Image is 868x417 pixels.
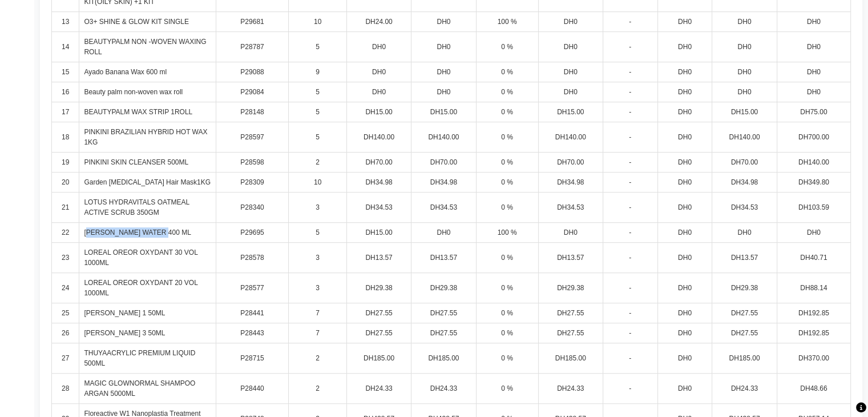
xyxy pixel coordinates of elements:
[712,32,777,62] td: DH0
[476,62,538,82] td: 0 %
[79,62,216,82] td: Ayado Banana Wax 600 ml
[216,193,289,223] td: P28340
[79,153,216,173] td: PINKINI SKIN CLEANSER 500ML
[79,102,216,122] td: BEAUTYPALM WAX STRIP 1ROLL
[777,173,850,193] td: DH349.80
[476,82,538,102] td: 0 %
[712,193,777,223] td: DH34.53
[52,193,79,223] td: 21
[216,273,289,303] td: P28577
[289,153,347,173] td: 2
[712,273,777,303] td: DH29.38
[777,82,850,102] td: DH0
[289,82,347,102] td: 5
[346,102,411,122] td: DH15.00
[216,243,289,273] td: P28578
[712,223,777,243] td: DH0
[603,82,657,102] td: -
[79,323,216,343] td: [PERSON_NAME] 3 50ML
[603,102,657,122] td: -
[289,32,347,62] td: 5
[411,102,476,122] td: DH15.00
[476,12,538,32] td: 100 %
[79,32,216,62] td: BEAUTYPALM NON -WOVEN WAXING ROLL
[346,303,411,323] td: DH27.55
[476,343,538,374] td: 0 %
[346,343,411,374] td: DH185.00
[346,122,411,153] td: DH140.00
[79,193,216,223] td: LOTUS HYDRAVITALS OATMEAL ACTIVE SCRUB 350GM
[476,323,538,343] td: 0 %
[79,82,216,102] td: Beauty palm non-woven wax roll
[712,303,777,323] td: DH27.55
[411,32,476,62] td: DH0
[52,102,79,122] td: 17
[411,243,476,273] td: DH13.57
[476,193,538,223] td: 0 %
[657,323,712,343] td: DH0
[777,343,850,374] td: DH370.00
[411,374,476,404] td: DH24.33
[216,82,289,102] td: P29084
[346,323,411,343] td: DH27.55
[216,102,289,122] td: P28148
[538,343,603,374] td: DH185.00
[476,223,538,243] td: 100 %
[657,122,712,153] td: DH0
[476,102,538,122] td: 0 %
[52,343,79,374] td: 27
[411,62,476,82] td: DH0
[712,343,777,374] td: DH185.00
[52,273,79,303] td: 24
[289,122,347,153] td: 5
[476,32,538,62] td: 0 %
[289,323,347,343] td: 7
[538,102,603,122] td: DH15.00
[216,122,289,153] td: P28597
[52,223,79,243] td: 22
[712,122,777,153] td: DH140.00
[712,12,777,32] td: DH0
[52,374,79,404] td: 28
[538,12,603,32] td: DH0
[777,32,850,62] td: DH0
[346,273,411,303] td: DH29.38
[777,374,850,404] td: DH48.66
[79,122,216,153] td: PINKINI BRAZILIAN HYBRID HOT WAX 1KG
[79,303,216,323] td: [PERSON_NAME] 1 50ML
[79,273,216,303] td: LOREAL OREOR OXYDANT 20 VOL 1000ML
[216,303,289,323] td: P28441
[538,374,603,404] td: DH24.33
[603,153,657,173] td: -
[538,62,603,82] td: DH0
[603,12,657,32] td: -
[411,193,476,223] td: DH34.53
[712,153,777,173] td: DH70.00
[289,193,347,223] td: 3
[657,32,712,62] td: DH0
[657,102,712,122] td: DH0
[289,243,347,273] td: 3
[538,223,603,243] td: DH0
[777,193,850,223] td: DH103.59
[52,173,79,193] td: 20
[712,323,777,343] td: DH27.55
[79,12,216,32] td: O3+ SHINE & GLOW KIT SINGLE
[603,193,657,223] td: -
[657,343,712,374] td: DH0
[476,243,538,273] td: 0 %
[712,82,777,102] td: DH0
[346,223,411,243] td: DH15.00
[657,173,712,193] td: DH0
[603,243,657,273] td: -
[289,343,347,374] td: 2
[777,153,850,173] td: DH140.00
[777,323,850,343] td: DH192.85
[52,62,79,82] td: 15
[216,32,289,62] td: P28787
[603,223,657,243] td: -
[52,243,79,273] td: 23
[603,32,657,62] td: -
[52,12,79,32] td: 13
[216,323,289,343] td: P28443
